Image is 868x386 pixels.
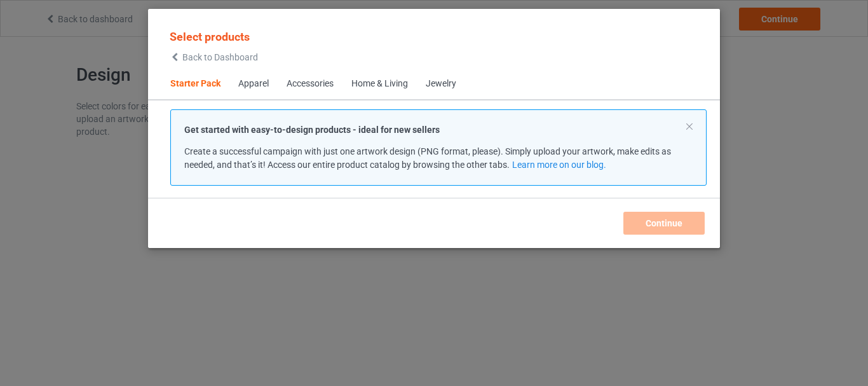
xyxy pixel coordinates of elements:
span: Starter Pack [161,69,229,99]
span: Create a successful campaign with just one artwork design (PNG format, please). Simply upload you... [184,146,671,170]
strong: Get started with easy-to-design products - ideal for new sellers [184,125,440,135]
a: Learn more on our blog. [512,160,606,170]
span: Back to Dashboard [182,52,258,62]
div: Jewelry [426,78,456,90]
span: Select products [170,30,250,43]
div: Apparel [238,78,269,90]
div: Home & Living [351,78,408,90]
div: Accessories [287,78,334,90]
